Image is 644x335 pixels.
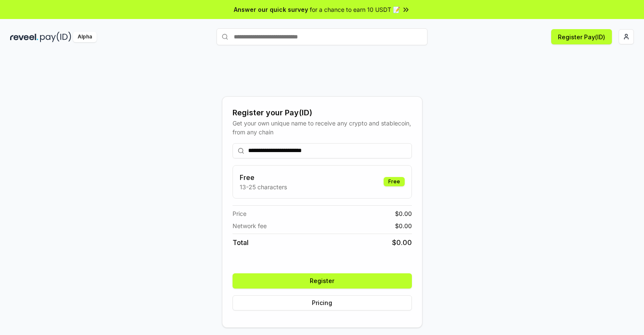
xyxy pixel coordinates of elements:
[310,5,400,14] span: for a chance to earn 10 USDT 📝
[233,237,249,248] span: Total
[384,177,405,186] div: Free
[10,32,38,42] img: reveel_dark
[240,172,287,182] h3: Free
[234,5,308,14] span: Answer our quick survey
[233,107,412,119] div: Register your Pay(ID)
[73,32,97,42] div: Alpha
[233,209,246,218] span: Price
[395,209,412,218] span: $ 0.00
[233,221,267,230] span: Network fee
[392,237,412,248] span: $ 0.00
[233,273,412,289] button: Register
[551,29,612,44] button: Register Pay(ID)
[240,182,287,191] p: 13-25 characters
[233,119,412,136] div: Get your own unique name to receive any crypto and stablecoin, from any chain
[395,221,412,230] span: $ 0.00
[233,295,412,310] button: Pricing
[40,32,71,42] img: pay_id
